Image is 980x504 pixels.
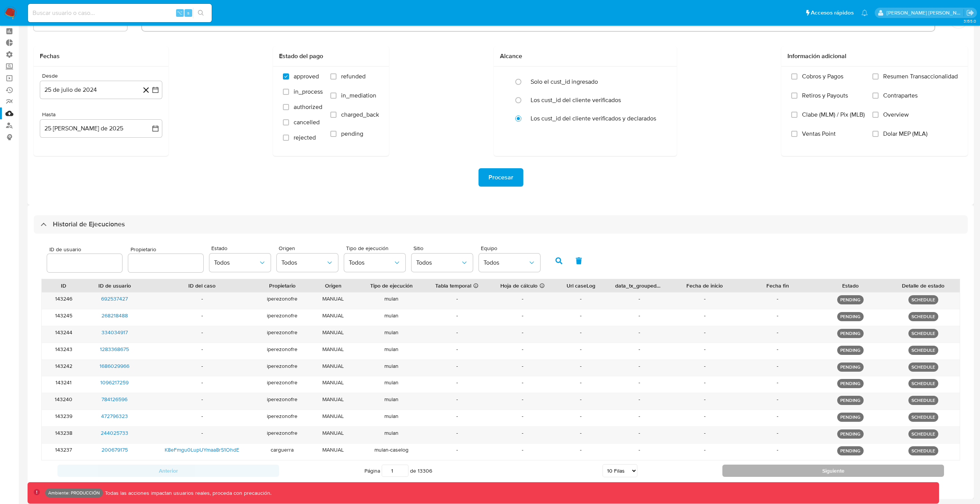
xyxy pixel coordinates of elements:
[861,10,868,16] a: Notificaciones
[187,9,189,16] span: s
[28,8,212,18] input: Buscar usuario o caso...
[966,9,974,17] a: Salir
[964,18,976,24] span: 3.155.0
[48,491,100,494] p: Ambiente: PRODUCCIÓN
[193,8,209,18] button: search-icon
[811,9,854,17] span: Accesos rápidos
[887,9,964,16] p: edwin.alonso@mercadolibre.com.co
[103,489,271,497] p: Todas las acciones impactan usuarios reales, proceda con precaución.
[177,9,183,16] span: ⌥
